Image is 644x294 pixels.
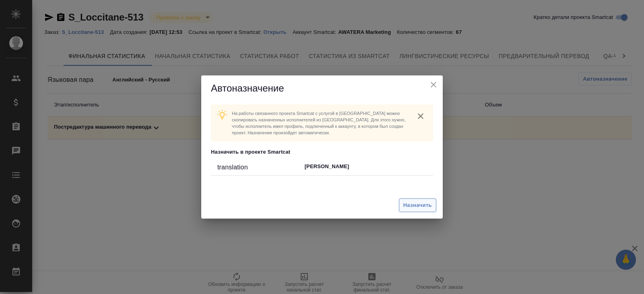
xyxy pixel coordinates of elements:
[427,79,440,91] button: close
[399,198,436,213] button: Назначить
[217,163,305,172] div: translation
[305,163,427,171] p: [PERSON_NAME]
[232,110,408,136] p: На работы связанного проекта Smartcat c услугой в [GEOGRAPHIC_DATA] можно скопировать назначенных...
[415,110,427,122] button: close
[403,201,432,210] span: Назначить
[211,82,433,95] h5: Автоназначение
[211,148,433,156] p: Назначить в проекте Smartcat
